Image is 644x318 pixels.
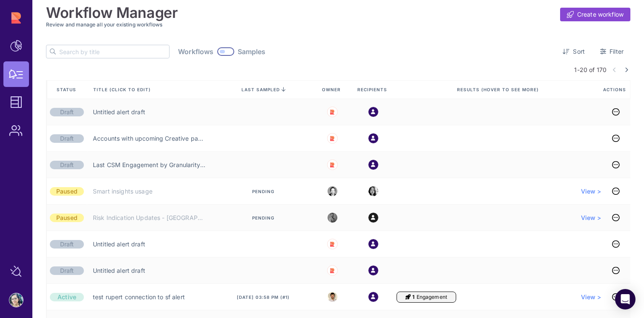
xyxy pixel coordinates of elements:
[59,45,169,58] input: Search by title
[412,294,414,301] span: 1
[93,214,205,222] a: Risk Indication Updates - [GEOGRAPHIC_DATA]
[573,47,585,56] span: Sort
[252,188,274,194] span: Pending
[241,87,280,92] span: last sampled
[330,162,335,168] img: Rupert
[50,187,84,196] div: Paused
[252,215,274,221] span: Pending
[238,47,266,56] span: Samples
[330,110,335,115] img: Rupert
[93,187,152,196] a: Smart insights usage
[368,186,378,196] img: 1050791595619_a587944aecba22e3ec09_32.png
[93,240,145,249] a: Untitled alert draft
[322,87,342,93] span: Owner
[178,47,213,56] span: Workflows
[328,213,337,223] img: 7662619556629_2c1093bde4b42039e029_32.jpg
[50,134,84,143] div: Draft
[93,87,152,93] span: Title (click to edit)
[93,293,185,301] a: test rupert connection to sf alert
[577,10,624,19] span: Create workflow
[328,186,337,196] img: 9137139073652_81250423bda472dcd80a_32.png
[581,214,601,222] a: View >
[93,108,145,116] a: Untitled alert draft
[330,268,335,273] img: Rupert
[50,293,84,301] div: Active
[603,87,628,93] span: Actions
[50,214,84,222] div: Paused
[93,266,145,275] a: Untitled alert draft
[357,87,389,93] span: Recipients
[330,242,335,247] img: Rupert
[57,87,78,93] span: Status
[9,293,23,307] img: account-photo
[93,134,205,143] a: Accounts with upcoming Creative package end date
[50,108,84,116] div: Draft
[457,87,540,93] span: Results (Hover to see more)
[50,161,84,169] div: Draft
[330,136,335,141] img: Rupert
[237,294,290,300] span: [DATE] 03:58 pm (#1)
[615,289,635,309] div: Open Intercom Messenger
[93,161,205,169] a: Last CSM Engagement by Granularity alert
[417,294,447,301] span: Engagement
[609,47,624,56] span: Filter
[46,21,630,28] h3: Review and manage all your existing workflows
[581,187,601,196] a: View >
[50,266,84,275] div: Draft
[581,293,601,301] a: View >
[50,240,84,249] div: Draft
[328,292,337,302] img: 7530139536612_24487aea9d702d60db16_32.png
[405,294,411,301] i: Engagement
[574,65,607,74] span: 1-20 of 170
[46,4,178,21] h1: Workflow Manager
